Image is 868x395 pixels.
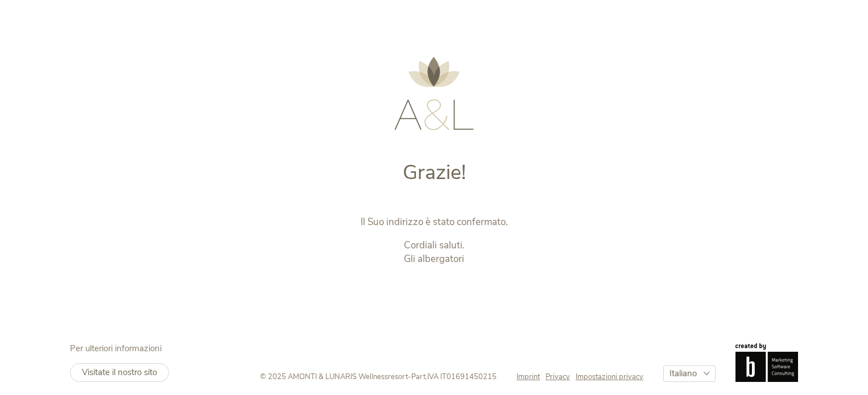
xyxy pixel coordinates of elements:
[260,372,408,382] span: © 2025 AMONTI & LUNARIS Wellnessresort
[408,372,411,382] span: -
[197,215,672,229] p: Il Suo indirizzo è stato confermato.
[82,367,157,378] span: Visitate il nostro sito
[197,239,672,266] p: Cordiali saluti. Gli albergatori
[735,343,798,382] img: Brandnamic GmbH | Leading Hospitality Solutions
[545,372,576,382] a: Privacy
[545,372,570,382] span: Privacy
[403,159,466,186] span: Grazie!
[394,57,474,130] img: AMONTI & LUNARIS Wellnessresort
[411,372,497,382] span: Part.IVA IT01691450215
[70,363,169,382] a: Visitate il nostro sito
[516,372,545,382] a: Imprint
[576,372,643,382] a: Impostazioni privacy
[70,343,162,354] span: Per ulteriori informazioni
[516,372,540,382] span: Imprint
